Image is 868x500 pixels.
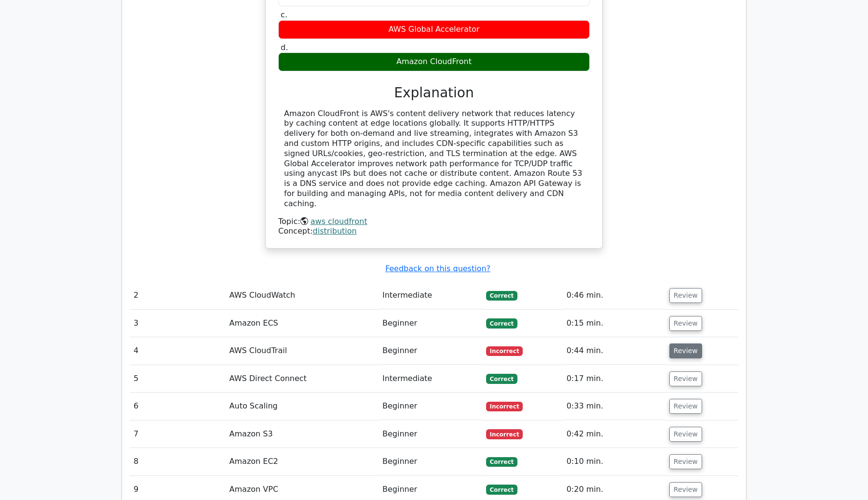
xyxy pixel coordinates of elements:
[669,454,702,469] button: Review
[385,264,490,273] a: Feedback on this question?
[486,402,523,411] span: Incorrect
[226,365,379,393] td: AWS Direct Connect
[669,343,702,358] button: Review
[379,282,482,309] td: Intermediate
[284,109,584,209] div: Amazon CloudFront is AWS's content delivery network that reduces latency by caching content at ed...
[486,429,523,439] span: Incorrect
[563,337,665,365] td: 0:44 min.
[669,482,702,497] button: Review
[130,282,226,309] td: 2
[281,43,288,52] span: d.
[281,10,287,19] span: c.
[379,310,482,337] td: Beginner
[563,365,665,393] td: 0:17 min.
[379,421,482,448] td: Beginner
[669,371,702,386] button: Review
[313,226,357,236] a: distribution
[563,448,665,475] td: 0:10 min.
[278,226,590,237] div: Concept:
[379,393,482,420] td: Beginner
[226,282,379,309] td: AWS CloudWatch
[379,448,482,475] td: Beginner
[311,217,367,226] a: aws cloudfront
[486,457,517,467] span: Correct
[130,393,226,420] td: 6
[486,374,517,383] span: Correct
[226,448,379,475] td: Amazon EC2
[563,310,665,337] td: 0:15 min.
[226,337,379,365] td: AWS CloudTrail
[379,337,482,365] td: Beginner
[278,217,590,227] div: Topic:
[278,20,590,39] div: AWS Global Accelerator
[669,288,702,303] button: Review
[379,365,482,393] td: Intermediate
[486,318,517,328] span: Correct
[226,421,379,448] td: Amazon S3
[130,337,226,365] td: 4
[130,310,226,337] td: 3
[486,485,517,494] span: Correct
[563,421,665,448] td: 0:42 min.
[669,427,702,442] button: Review
[278,53,590,71] div: Amazon CloudFront
[486,346,523,356] span: Incorrect
[226,310,379,337] td: Amazon ECS
[130,365,226,393] td: 5
[669,399,702,414] button: Review
[130,448,226,475] td: 8
[563,282,665,309] td: 0:46 min.
[226,393,379,420] td: Auto Scaling
[669,316,702,331] button: Review
[563,393,665,420] td: 0:33 min.
[130,421,226,448] td: 7
[486,291,517,301] span: Correct
[284,85,584,101] h3: Explanation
